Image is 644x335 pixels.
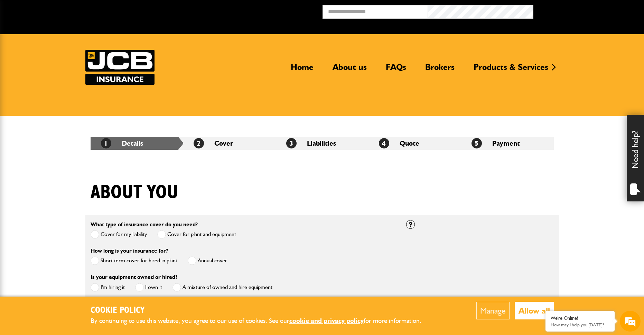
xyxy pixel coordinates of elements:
[381,62,411,78] a: FAQs
[91,256,177,265] label: Short term cover for hired in plant
[91,137,183,150] li: Details
[468,62,553,78] a: Products & Services
[135,283,162,292] label: I own it
[183,137,276,150] li: Cover
[101,138,111,148] span: 1
[85,50,155,85] img: JCB Insurance Services logo
[289,317,364,325] a: cookie and privacy policy
[91,222,198,227] label: What type of insurance cover do you need?
[91,305,433,316] h2: Cookie Policy
[368,137,461,150] li: Quote
[327,62,372,78] a: About us
[533,5,639,16] button: Broker Login
[379,138,389,148] span: 4
[85,50,155,85] a: JCB Insurance Services
[91,316,433,326] p: By continuing to use this website, you agree to our use of cookies. See our for more information.
[188,256,227,265] label: Annual cover
[276,137,368,150] li: Liabilities
[91,230,147,239] label: Cover for my liability
[194,138,204,148] span: 2
[420,62,460,78] a: Brokers
[172,283,272,292] label: A mixture of owned and hire equipment
[551,315,609,321] div: We're Online!
[472,138,482,148] span: 5
[91,248,168,254] label: How long is your insurance for?
[91,181,178,204] h1: About you
[551,322,609,327] p: How may I help you today?
[286,138,297,148] span: 3
[515,302,554,319] button: Allow all
[461,137,554,150] li: Payment
[286,62,319,78] a: Home
[157,230,236,239] label: Cover for plant and equipment
[476,302,510,319] button: Manage
[91,283,125,292] label: I'm hiring it
[91,274,177,280] label: Is your equipment owned or hired?
[627,115,644,201] div: Need help?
